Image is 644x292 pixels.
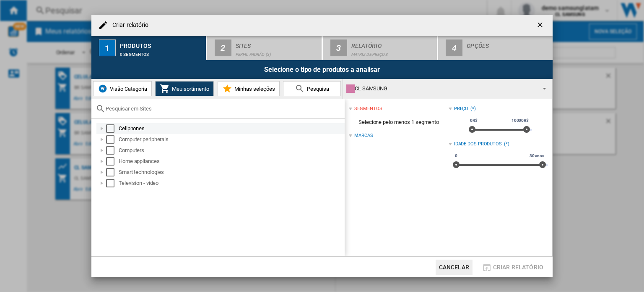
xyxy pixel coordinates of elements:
[106,124,119,133] md-checkbox: Select
[120,39,203,48] div: Produtos
[106,146,119,155] md-checkbox: Select
[510,117,530,124] span: 10000R$
[532,17,549,34] button: getI18NText('BUTTONS.CLOSE_DIALOG')
[119,124,343,133] div: Cellphones
[479,260,546,275] button: Criar relatório
[108,86,147,92] span: Visão Categoria
[351,39,434,48] div: Relatório
[446,39,462,56] div: 4
[454,153,459,159] span: 0
[207,36,322,60] button: 2 Sites Perfil padrão (3)
[119,179,343,187] div: Television - video
[330,39,347,56] div: 3
[119,168,343,176] div: Smart technologies
[438,36,553,60] button: 4 Opções
[106,105,340,112] input: Pesquisar em Sites
[493,264,543,271] span: Criar relatório
[106,168,119,176] md-checkbox: Select
[93,81,152,96] button: Visão Categoria
[454,141,502,147] div: Idade dos produtos
[119,135,343,144] div: Computer peripherals
[119,157,343,166] div: Home appliances
[91,36,207,60] button: 1 Produtos 0 segmentos
[106,135,119,144] md-checkbox: Select
[236,48,318,57] div: Perfil padrão (3)
[354,132,373,139] div: Marcas
[91,60,553,79] div: Selecione o tipo de produtos a analisar
[170,86,209,92] span: Meu sortimento
[469,117,479,124] span: 0R$
[536,21,546,31] ng-md-icon: getI18NText('BUTTONS.CLOSE_DIALOG')
[106,157,119,166] md-checkbox: Select
[108,21,149,29] h4: Criar relatório
[323,36,438,60] button: 3 Relatório Matriz de preços
[218,81,280,96] button: Minhas seleções
[99,39,116,56] div: 1
[351,48,434,57] div: Matriz de preços
[215,39,231,56] div: 2
[236,39,318,48] div: Sites
[528,153,545,159] span: 30 anos
[232,86,275,92] span: Minhas seleções
[354,105,382,112] div: segmentos
[98,84,108,94] img: wiser-icon-blue.png
[346,83,535,95] div: CL SAMSUNG
[119,146,343,155] div: Computers
[436,260,473,275] button: Cancelar
[155,81,214,96] button: Meu sortimento
[120,48,203,57] div: 0 segmentos
[454,105,469,112] div: Preço
[349,114,448,130] span: Selecione pelo menos 1 segmento
[106,179,119,187] md-checkbox: Select
[467,39,549,48] div: Opções
[305,86,329,92] span: Pesquisa
[283,81,341,96] button: Pesquisa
